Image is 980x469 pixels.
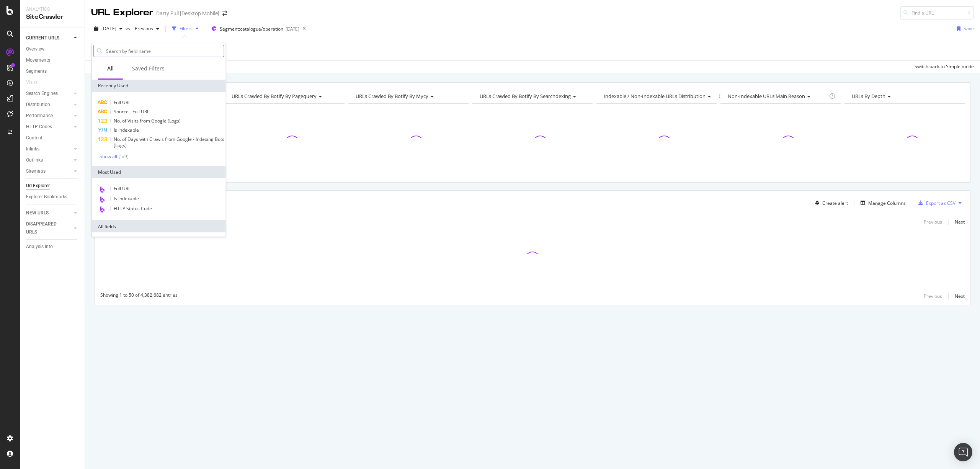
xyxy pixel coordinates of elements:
[26,182,50,190] div: Url Explorer
[26,6,78,13] div: Analytics
[822,200,848,206] div: Create alert
[924,292,942,301] button: Previous
[156,10,219,17] div: Darty Full [Desktop Mobile]
[924,217,942,226] button: Previous
[26,56,79,64] a: Movements
[105,45,224,57] input: Search by field name
[92,220,226,232] div: All fields
[132,23,162,35] button: Previous
[132,65,165,72] div: Saved Filters
[26,112,72,120] a: Performance
[26,13,78,21] div: SiteCrawler
[92,166,226,178] div: Most Used
[26,34,59,42] div: CURRENT URLS
[222,11,227,16] div: arrow-right-arrow-left
[955,292,965,301] button: Next
[850,90,958,102] h4: URLs by Depth
[954,23,974,35] button: Save
[924,293,942,299] div: Previous
[26,145,39,153] div: Inlinks
[230,90,338,102] h4: URLs Crawled By Botify By pagequery
[220,26,283,32] span: Segment: catalogue/operation
[26,56,50,64] div: Movements
[955,219,965,225] div: Next
[117,153,129,160] div: ( 5 / 9 )
[91,6,153,19] div: URL Explorer
[26,90,58,98] div: Search Engines
[169,23,202,35] button: Filters
[26,243,53,251] div: Analysis Info
[354,90,462,102] h4: URLs Crawled By Botify By mycy
[26,67,79,75] a: Segments
[900,6,974,20] input: Find a URL
[114,118,181,124] span: No. of Visits from Google (Logs)
[26,167,72,175] a: Sitemaps
[26,182,79,190] a: Url Explorer
[26,67,47,75] div: Segments
[26,156,43,164] div: Outlinks
[100,292,178,301] div: Showing 1 to 50 of 4,382,682 entries
[26,78,38,87] div: Visits
[114,195,139,202] span: Is Indexable
[26,220,65,236] div: DISAPPEARED URLS
[26,193,67,201] div: Explorer Bookmarks
[924,219,942,225] div: Previous
[26,156,72,164] a: Outlinks
[26,101,72,109] a: Distribution
[726,90,828,102] h4: Non-Indexable URLs Main Reason
[926,200,955,206] div: Export as CSV
[26,193,79,201] a: Explorer Bookmarks
[114,205,152,212] span: HTTP Status Code
[954,443,972,461] div: Open Intercom Messenger
[286,26,299,32] div: [DATE]
[602,90,717,102] h4: Indexable / Non-Indexable URLs Distribution
[126,25,132,32] span: vs
[857,198,906,208] button: Manage Columns
[208,23,299,35] button: Segment:catalogue/operation[DATE]
[26,123,52,131] div: HTTP Codes
[100,154,117,159] div: Show all
[26,123,72,131] a: HTTP Codes
[728,93,805,100] span: Non-Indexable URLs Main Reason
[114,108,149,115] span: Source - Full URL
[92,80,226,92] div: Recently Used
[955,293,965,299] div: Next
[356,93,428,100] span: URLs Crawled By Botify By mycy
[26,243,79,251] a: Analysis Info
[26,34,72,42] a: CURRENT URLS
[915,197,955,209] button: Export as CSV
[26,45,44,53] div: Overview
[26,78,45,87] a: Visits
[26,145,72,153] a: Inlinks
[107,65,114,72] div: All
[114,127,139,133] span: Is Indexable
[26,90,72,98] a: Search Engines
[26,45,79,53] a: Overview
[478,90,586,102] h4: URLs Crawled By Botify By searchdexing
[26,209,49,217] div: NEW URLS
[26,167,46,175] div: Sitemaps
[114,99,131,106] span: Full URL
[101,25,116,32] span: 2025 Jul. 31st
[91,23,126,35] button: [DATE]
[26,134,42,142] div: Content
[26,112,53,120] div: Performance
[26,101,50,109] div: Distribution
[852,93,885,100] span: URLs by Depth
[480,93,571,100] span: URLs Crawled By Botify By searchdexing
[915,63,974,70] div: Switch back to Simple mode
[180,25,193,32] div: Filters
[26,134,79,142] a: Content
[232,93,317,100] span: URLs Crawled By Botify By pagequery
[26,209,72,217] a: NEW URLS
[132,25,153,32] span: Previous
[964,25,974,32] div: Save
[868,200,906,206] div: Manage Columns
[604,93,706,100] span: Indexable / Non-Indexable URLs distribution
[911,60,974,73] button: Switch back to Simple mode
[114,185,131,192] span: Full URL
[812,197,848,209] button: Create alert
[955,217,965,226] button: Next
[114,136,224,149] span: No. of Days with Crawls from Google - Indexing Bots (Logs)
[26,220,72,236] a: DISAPPEARED URLS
